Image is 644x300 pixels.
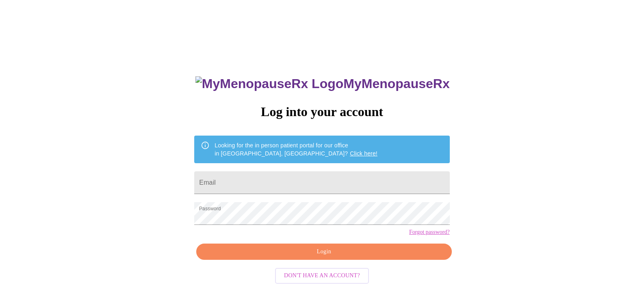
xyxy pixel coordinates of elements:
[350,150,377,157] a: Click here!
[194,104,449,119] h3: Log into your account
[195,76,343,91] img: MyMenopauseRx Logo
[195,76,450,91] h3: MyMenopauseRx
[273,272,371,278] a: Don't have an account?
[275,268,369,284] button: Don't have an account?
[215,138,377,161] div: Looking for the in person patient portal for our office in [GEOGRAPHIC_DATA], [GEOGRAPHIC_DATA]?
[206,247,442,257] span: Login
[409,229,450,235] a: Forgot password?
[196,244,451,260] button: Login
[284,271,360,281] span: Don't have an account?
